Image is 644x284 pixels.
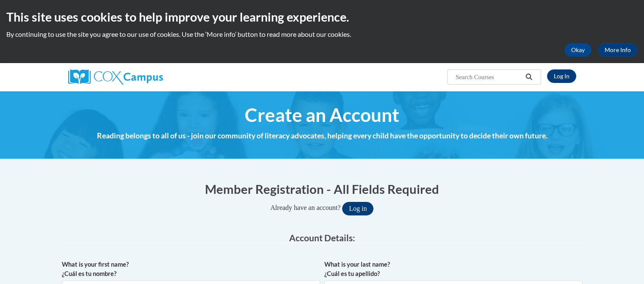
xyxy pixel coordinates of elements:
label: What is your first name? ¿Cuál es tu nombre? [62,260,320,278]
a: Log In [547,69,576,83]
button: Okay [564,43,591,57]
button: Search [522,72,535,82]
img: Cox Campus [68,69,163,85]
p: By continuing to use the site you agree to our use of cookies. Use the ‘More info’ button to read... [6,30,638,39]
button: Log in [342,202,373,215]
label: What is your last name? ¿Cuál es tu apellido? [324,260,583,278]
h4: Reading belongs to all of us - join our community of literacy advocates, helping every child have... [62,130,583,141]
span: Create an Account [245,104,399,126]
a: More Info [598,43,638,57]
h1: Member Registration - All Fields Required [62,180,583,198]
span: Account Details: [289,232,355,243]
input: Search Courses [455,72,522,82]
h2: This site uses cookies to help improve your learning experience. [6,8,638,25]
span: Already have an account? [271,204,341,211]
